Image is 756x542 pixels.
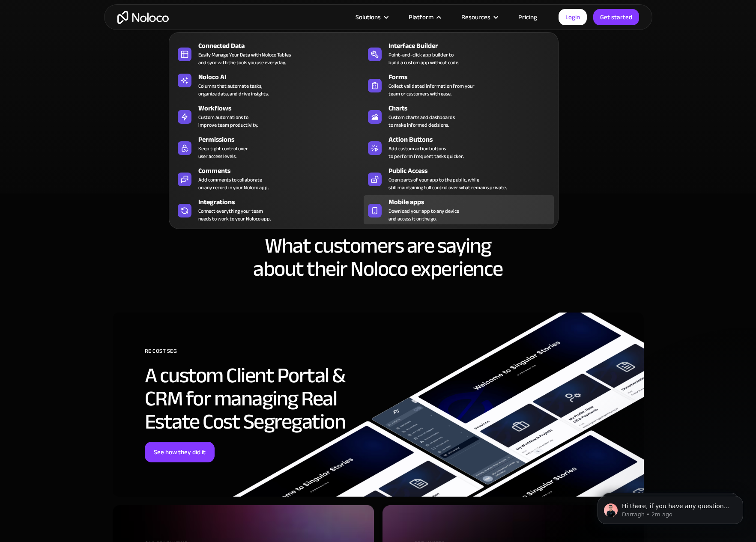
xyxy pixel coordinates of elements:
[173,101,364,131] a: WorkflowsCustom automations toimprove team productivity.
[388,113,455,129] div: Custom charts and dashboards to make informed decisions.
[173,133,364,162] a: PermissionsKeep tight control overuser access levels.
[451,12,508,23] div: Resources
[409,12,433,23] div: Platform
[173,39,364,68] a: Connected DataEasily Manage Your Data with Noloco Tablesand sync with the tools you use everyday.
[364,39,554,68] a: Interface BuilderPoint-and-click app builder tobuild a custom app without code.
[388,51,459,66] div: Point-and-click app builder to build a custom app without code.
[198,207,271,223] div: Connect everything your team needs to work to your Noloco app.
[388,207,459,223] span: Download your app to any device and access it on the go.
[198,197,368,207] div: Integrations
[198,145,248,160] div: Keep tight control over user access levels.
[398,12,451,23] div: Platform
[508,12,548,23] a: Pricing
[145,345,361,364] div: RE Cost Seg
[173,195,364,224] a: IntegrationsConnect everything your teamneeds to work to your Noloco app.
[198,103,368,113] div: Workflows
[198,41,368,51] div: Connected Data
[388,166,558,176] div: Public Access
[364,195,554,224] a: Mobile appsDownload your app to any deviceand access it on the go.
[388,134,558,145] div: Action Buttons
[461,12,490,23] div: Resources
[198,72,368,82] div: Noloco AI
[198,134,368,145] div: Permissions
[364,133,554,162] a: Action ButtonsAdd custom action buttonsto perform frequent tasks quicker.
[113,234,644,280] h2: What customers are saying about their Noloco experience
[173,70,364,99] a: Noloco AIColumns that automate tasks,organize data, and drive insights.
[364,101,554,131] a: ChartsCustom charts and dashboardsto make informed decisions.
[198,176,269,191] div: Add comments to collaborate on any record in your Noloco app.
[356,12,381,23] div: Solutions
[364,70,554,99] a: FormsCollect validated information from yourteam or customers with ease.
[593,9,639,25] a: Get started
[388,176,507,191] div: Open parts of your app to the public, while still maintaining full control over what remains priv...
[388,145,464,160] div: Add custom action buttons to perform frequent tasks quicker.
[145,364,361,433] h2: A custom Client Portal & CRM for managing Real Estate Cost Segregation
[173,164,364,193] a: CommentsAdd comments to collaborateon any record in your Noloco app.
[345,12,398,23] div: Solutions
[198,166,368,176] div: Comments
[364,164,554,193] a: Public AccessOpen parts of your app to the public, whilestill maintaining full control over what ...
[585,478,756,538] iframe: Intercom notifications message
[169,20,559,229] nav: Platform
[388,72,558,82] div: Forms
[198,113,258,129] div: Custom automations to improve team productivity.
[388,82,475,98] div: Collect validated information from your team or customers with ease.
[388,197,558,207] div: Mobile apps
[198,82,269,98] div: Columns that automate tasks, organize data, and drive insights.
[388,103,558,113] div: Charts
[145,442,215,462] a: See how they did it
[388,41,558,51] div: Interface Builder
[117,11,169,24] a: home
[198,51,291,66] div: Easily Manage Your Data with Noloco Tables and sync with the tools you use everyday.
[559,9,587,25] a: Login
